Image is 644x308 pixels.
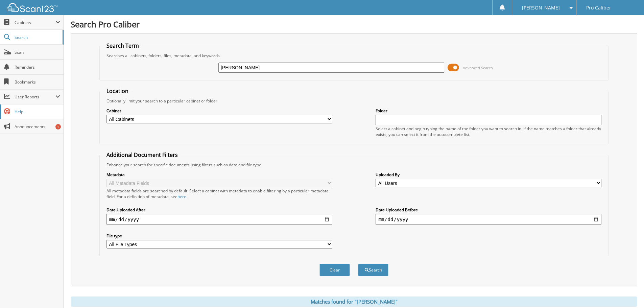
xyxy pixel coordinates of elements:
span: Bookmarks [15,79,60,85]
div: 1 [55,124,61,129]
label: Metadata [106,172,332,177]
h1: Search Pro Caliber [71,19,637,30]
input: end [376,214,601,225]
label: Date Uploaded Before [376,207,601,213]
span: Pro Caliber [586,6,611,10]
label: Date Uploaded After [106,207,332,213]
span: Reminders [15,64,60,70]
label: Folder [376,108,601,114]
label: Cabinet [106,108,332,114]
button: Search [358,264,388,276]
span: [PERSON_NAME] [522,6,560,10]
span: Search [15,34,59,40]
img: scan123-logo-white.svg [7,3,57,12]
div: Enhance your search for specific documents using filters such as date and file type. [103,162,605,168]
iframe: Chat Widget [610,276,644,308]
legend: Search Term [103,42,142,49]
div: Optionally limit your search to a particular cabinet or folder [103,98,605,104]
a: here [177,194,186,199]
div: All metadata fields are searched by default. Select a cabinet with metadata to enable filtering b... [106,188,332,199]
label: File type [106,233,332,239]
span: User Reports [15,94,55,100]
span: Help [15,109,60,115]
legend: Location [103,87,132,95]
div: Select a cabinet and begin typing the name of the folder you want to search in. If the name match... [376,126,601,137]
span: Scan [15,49,60,55]
label: Uploaded By [376,172,601,177]
input: start [106,214,332,225]
span: Cabinets [15,20,55,25]
legend: Additional Document Filters [103,151,181,159]
span: Advanced Search [463,65,493,70]
div: Matches found for "[PERSON_NAME]" [71,297,637,307]
div: Searches all cabinets, folders, files, metadata, and keywords [103,53,605,58]
button: Clear [319,264,350,276]
span: Announcements [15,124,60,129]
